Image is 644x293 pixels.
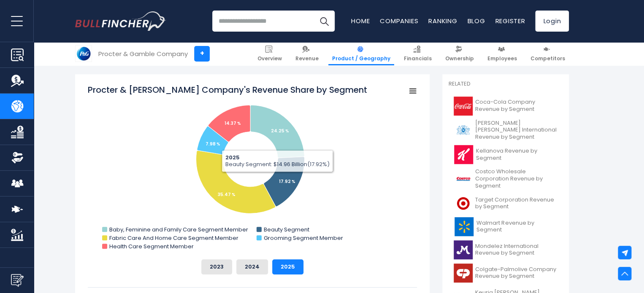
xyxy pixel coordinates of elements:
img: PM logo [454,121,473,140]
span: Walmart Revenue by Segment [476,220,557,234]
img: K logo [454,145,474,164]
a: Home [351,16,370,25]
a: Companies [380,16,418,25]
button: Search [314,11,335,32]
span: Product / Geography [332,55,390,62]
button: 2024 [236,259,268,274]
span: Employees [487,55,517,62]
tspan: 17.92 % [279,178,295,185]
span: Financials [404,55,432,62]
a: + [194,46,210,62]
p: Related [449,81,563,88]
a: Revenue [292,42,322,65]
span: Mondelez International Revenue by Segment [475,243,557,257]
a: Overview [254,42,286,65]
a: Colgate-Palmolive Company Revenue by Segment [449,261,563,285]
tspan: 35.47 % [218,191,235,198]
a: Financials [400,42,436,65]
span: Kellanova Revenue by Segment [476,148,557,162]
span: Coca-Cola Company Revenue by Segment [475,99,557,113]
span: Target Corporation Revenue by Segment [475,196,557,211]
a: Go to homepage [75,11,166,31]
svg: Procter & Gamble Company's Revenue Share by Segment [88,84,417,253]
div: Procter & Gamble Company [98,49,188,59]
span: Costco Wholesale Corporation Revenue by Segment [475,168,557,190]
tspan: 24.25 % [271,128,289,134]
img: CL logo [454,263,473,282]
span: Ownership [445,55,474,62]
tspan: Procter & [PERSON_NAME] Company's Revenue Share by Segment [88,84,367,96]
img: COST logo [454,169,473,188]
tspan: 14.37 % [225,120,241,126]
img: PG logo [76,46,92,62]
img: KO logo [454,97,473,116]
img: MDLZ logo [454,240,473,259]
img: Ownership [11,151,24,164]
a: Costco Wholesale Corporation Revenue by Segment [449,166,563,192]
span: Overview [257,55,282,62]
a: Kellanova Revenue by Segment [449,143,563,166]
span: Revenue [295,55,319,62]
a: Mondelez International Revenue by Segment [449,238,563,261]
a: Ranking [428,16,457,25]
text: Baby, Feminine and Family Care Segment Member [109,226,248,234]
a: Walmart Revenue by Segment [449,215,563,238]
span: Competitors [530,55,565,62]
img: WMT logo [454,217,474,236]
a: Target Corporation Revenue by Segment [449,192,563,215]
text: Health Care Segment Member [109,242,194,250]
span: [PERSON_NAME] [PERSON_NAME] International Revenue by Segment [475,120,557,141]
button: 2025 [272,259,303,274]
img: TGT logo [454,194,473,213]
a: Blog [467,16,485,25]
a: Register [495,16,525,25]
a: Ownership [441,42,478,65]
a: [PERSON_NAME] [PERSON_NAME] International Revenue by Segment [449,118,563,143]
img: Bullfincher logo [75,11,166,31]
a: Employees [484,42,521,65]
text: Beauty Segment [264,226,309,234]
text: Fabric Care And Home Care Segment Member [109,234,238,242]
a: Competitors [527,42,569,65]
a: Coca-Cola Company Revenue by Segment [449,94,563,118]
text: Grooming Segment Member [264,234,343,242]
span: Colgate-Palmolive Company Revenue by Segment [475,266,557,280]
button: 2023 [201,259,232,274]
a: Login [535,11,569,32]
a: Product / Geography [328,42,394,65]
tspan: 7.98 % [206,141,220,147]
